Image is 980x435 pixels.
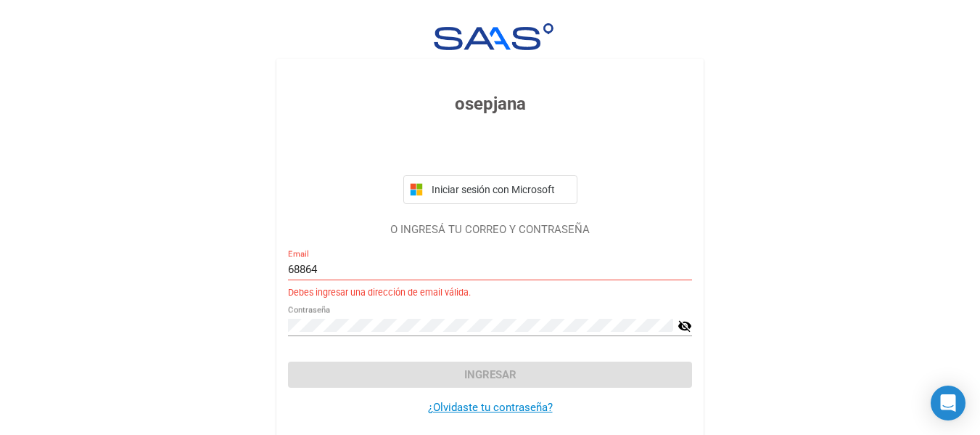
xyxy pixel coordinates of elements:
[931,386,965,420] div: Open Intercom Messenger
[678,317,692,335] mat-icon: visibility_off
[403,175,577,204] button: Iniciar sesión con Microsoft
[464,368,516,381] span: Ingresar
[288,221,692,238] p: O INGRESÁ TU CORREO Y CONTRASEÑA
[396,133,585,165] iframe: Botón Iniciar sesión con Google
[288,91,692,117] h3: osepjana
[428,401,553,414] a: ¿Olvidaste tu contraseña?
[288,362,692,388] button: Ingresar
[429,184,571,195] span: Iniciar sesión con Microsoft
[288,286,471,300] small: Debes ingresar una dirección de email válida.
